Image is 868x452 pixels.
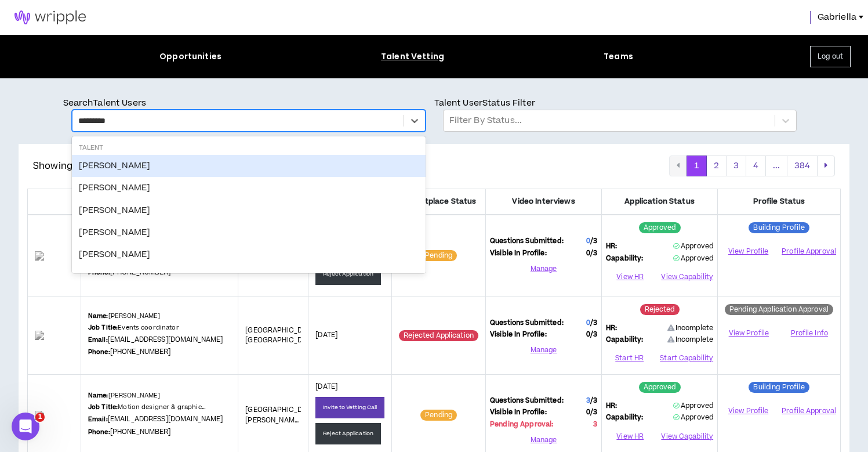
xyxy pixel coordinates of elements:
[108,335,223,345] a: [EMAIL_ADDRESS][DOMAIN_NAME]
[782,243,836,261] button: Profile Approval
[490,396,564,406] span: Questions Submitted:
[687,156,707,176] button: 1
[420,250,457,261] sup: Pending
[818,11,856,24] span: Gabriella
[110,427,171,437] a: [PHONE_NUMBER]
[718,189,841,215] th: Profile Status
[490,248,547,259] span: Visible In Profile:
[12,413,39,440] iframe: Intercom live chat
[606,335,644,345] span: Capability:
[765,156,787,176] button: ...
[590,407,597,417] span: / 3
[35,413,45,422] span: 1
[490,342,597,359] button: Manage
[726,156,746,176] button: 3
[590,248,597,258] span: / 3
[606,413,644,423] span: Capability:
[245,405,317,435] span: [GEOGRAPHIC_DATA][PERSON_NAME] , [GEOGRAPHIC_DATA]
[315,330,384,341] p: [DATE]
[586,330,597,340] span: 0
[639,382,681,393] sup: Approved
[590,396,597,406] span: / 3
[88,391,108,400] b: Name:
[72,244,426,266] div: [PERSON_NAME]
[33,159,194,173] p: Showing 1 to 15 out of 5760 results
[725,304,833,315] sup: Pending Application Approval
[606,428,654,445] button: View HR
[667,323,714,334] span: Incomplete
[392,189,486,215] th: Marketplace Status
[72,222,426,244] div: [PERSON_NAME]
[88,335,108,344] b: Email:
[673,254,713,263] span: Approved
[490,407,547,418] span: Visible In Profile:
[667,335,714,345] span: Incomplete
[88,348,110,356] b: Phone:
[72,200,426,222] div: [PERSON_NAME]
[669,156,835,176] nav: pagination
[110,347,171,357] a: [PHONE_NUMBER]
[88,312,108,320] b: Name:
[722,401,775,421] a: View Profile
[783,324,836,342] button: Profile Info
[586,248,597,259] span: 0
[661,428,713,445] button: View Capability
[490,260,597,277] button: Manage
[787,156,818,176] button: 384
[315,423,381,444] button: Reject Application
[420,410,457,421] sup: Pending
[661,268,713,285] button: View Capability
[315,397,384,418] button: Invite to Vetting Call
[606,323,617,334] span: HR:
[72,143,426,153] div: Talent
[159,50,221,63] div: Opportunities
[88,428,110,436] b: Phone:
[639,222,681,233] sup: Approved
[722,241,775,262] a: View Profile
[88,323,179,332] p: Events coordinator
[88,415,108,424] b: Email:
[673,401,713,411] span: Approved
[88,312,161,321] p: [PERSON_NAME]
[604,50,633,63] div: Teams
[399,330,478,341] sup: Rejected Application
[88,323,118,332] b: Job Title:
[315,263,381,285] button: Reject Application
[810,46,851,67] button: Log out
[63,97,434,110] p: Search Talent Users
[706,156,727,176] button: 2
[72,155,426,177] div: [PERSON_NAME]
[490,318,564,328] span: Questions Submitted:
[88,403,118,411] b: Job Title:
[490,420,553,430] span: Pending Approval:
[586,236,590,246] span: 0
[490,236,564,247] span: Questions Submitted:
[746,156,766,176] button: 4
[606,254,644,264] span: Capability:
[590,318,597,328] span: / 3
[35,411,74,420] img: DdVFEIItl1aM7yc4HdPnsxZaaDqgkFRG25O28194.png
[586,407,597,418] span: 0
[749,382,809,393] sup: Building Profile
[749,222,809,233] sup: Building Profile
[606,401,617,411] span: HR:
[108,414,223,424] a: [EMAIL_ADDRESS][DOMAIN_NAME]
[490,330,547,340] span: Visible In Profile:
[673,413,713,422] span: Approved
[640,304,680,315] sup: Rejected
[722,323,775,343] a: View Profile
[434,97,805,110] p: Talent User Status Filter
[590,236,597,246] span: / 3
[602,189,718,215] th: Application Status
[782,402,836,420] button: Profile Approval
[660,350,713,367] button: Start Capability
[486,189,602,215] th: Video Interviews
[245,326,319,346] span: [GEOGRAPHIC_DATA] , [GEOGRAPHIC_DATA]
[586,318,590,328] span: 0
[72,177,426,199] div: [PERSON_NAME]
[88,268,110,277] b: Phone:
[35,331,74,340] img: fIhokrYy2HCltclVDHYrzV0mNCDgAeb656TIOqb6.png
[490,432,597,449] button: Manage
[88,391,161,400] p: [PERSON_NAME]
[110,267,171,277] a: [PHONE_NUMBER]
